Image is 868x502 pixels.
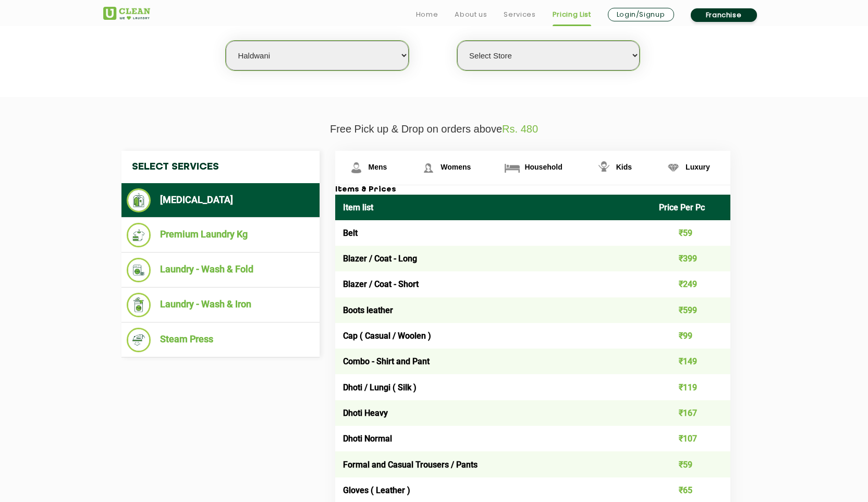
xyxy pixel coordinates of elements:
span: Womens [441,163,471,171]
li: Laundry - Wash & Fold [127,258,314,282]
td: ₹59 [651,220,730,246]
td: ₹99 [651,323,730,349]
h3: Items & Prices [335,185,730,195]
img: Steam Press [127,328,151,352]
span: Household [524,163,562,171]
img: Laundry - Wash & Fold [127,258,151,282]
img: Womens [419,159,437,177]
li: [MEDICAL_DATA] [127,188,314,212]
td: ₹249 [651,271,730,297]
td: Dhoti Heavy [335,400,652,426]
td: Blazer / Coat - Short [335,271,652,297]
td: ₹107 [651,426,730,451]
td: Belt [335,220,652,246]
img: UClean Laundry and Dry Cleaning [103,7,150,20]
p: Free Pick up & Drop on orders above [103,123,765,135]
td: ₹167 [651,400,730,426]
td: Formal and Casual Trousers / Pants [335,451,652,477]
td: ₹599 [651,297,730,323]
td: ₹119 [651,374,730,400]
span: Luxury [686,163,710,171]
img: Dry Cleaning [127,188,151,212]
a: Login/Signup [608,8,674,21]
a: Services [504,8,535,21]
img: Luxury [664,159,682,177]
li: Steam Press [127,328,314,352]
td: Dhoti / Lungi ( Silk ) [335,374,652,400]
img: Laundry - Wash & Iron [127,293,151,317]
td: ₹59 [651,451,730,477]
span: Kids [616,163,632,171]
img: Mens [347,159,365,177]
a: About us [455,8,487,21]
td: ₹149 [651,349,730,374]
th: Item list [335,195,652,220]
img: Premium Laundry Kg [127,223,151,247]
td: ₹399 [651,246,730,271]
a: Franchise [691,8,757,22]
td: Dhoti Normal [335,426,652,451]
td: Cap ( Casual / Woolen ) [335,323,652,349]
img: Household [503,159,521,177]
span: Mens [369,163,387,171]
img: Kids [595,159,613,177]
li: Premium Laundry Kg [127,223,314,247]
th: Price Per Pc [651,195,730,220]
h4: Select Services [121,151,320,183]
span: Rs. 480 [502,123,538,135]
a: Pricing List [553,8,591,21]
td: Blazer / Coat - Long [335,246,652,271]
td: Boots leather [335,297,652,323]
td: Combo - Shirt and Pant [335,349,652,374]
li: Laundry - Wash & Iron [127,293,314,317]
a: Home [416,8,438,21]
